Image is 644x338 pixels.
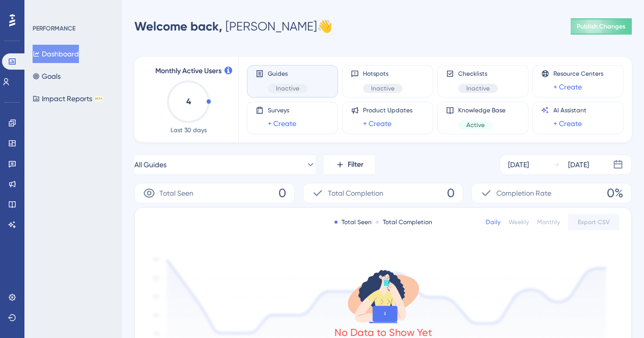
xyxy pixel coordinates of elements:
span: AI Assistant [553,106,586,114]
span: Total Seen [159,187,193,199]
span: Publish Changes [577,22,626,30]
span: Last 30 days [171,126,207,134]
span: Inactive [466,84,490,93]
span: 0% [607,185,623,201]
span: Welcome back, [134,19,222,34]
span: Filter [348,159,363,171]
div: Daily [486,218,500,226]
span: Total Completion [328,187,383,199]
span: Inactive [276,84,299,93]
div: [DATE] [508,159,529,171]
span: Export CSV [578,218,610,226]
button: Dashboard [33,45,79,63]
button: Goals [33,67,61,85]
button: Export CSV [568,214,619,230]
div: BETA [94,96,103,101]
a: + Create [553,117,582,130]
div: PERFORMANCE [33,24,75,33]
span: Resource Centers [553,70,603,78]
button: Filter [324,155,375,175]
div: Total Completion [376,218,432,226]
span: 0 [278,185,286,201]
div: Total Seen [334,218,372,226]
span: Hotspots [363,70,403,78]
div: Weekly [509,218,529,226]
span: Inactive [371,84,395,93]
span: Knowledge Base [458,106,506,114]
a: + Create [268,117,296,130]
div: [PERSON_NAME] 👋 [134,18,332,35]
a: + Create [363,117,391,130]
span: Completion Rate [496,187,551,199]
span: Product Updates [363,106,412,114]
button: Publish Changes [571,18,632,35]
button: Impact ReportsBETA [33,89,103,108]
span: Monthly Active Users [155,65,221,77]
span: 0 [447,185,455,201]
text: 4 [186,97,191,106]
span: Active [466,121,485,129]
span: All Guides [134,159,166,171]
div: [DATE] [568,159,589,171]
a: + Create [553,81,582,93]
span: Checklists [458,70,498,78]
span: Guides [268,70,307,78]
span: Surveys [268,106,296,114]
div: Monthly [537,218,560,226]
button: All Guides [134,155,316,175]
